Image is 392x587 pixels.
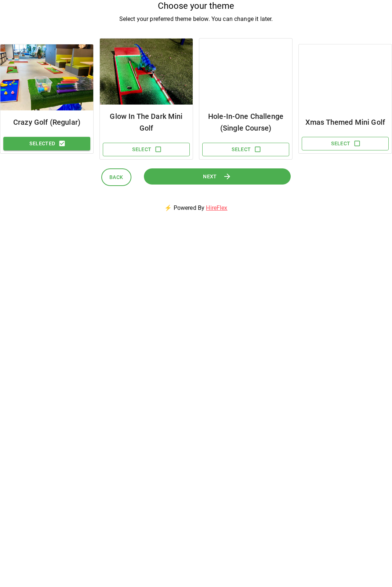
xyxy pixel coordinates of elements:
img: Package [0,44,93,110]
h6: Xmas Themed Mini Golf [305,116,386,128]
button: Select [202,143,289,156]
img: Package [299,44,392,110]
button: Select [302,137,389,150]
button: Selected [3,137,90,150]
button: Back [101,168,131,186]
h6: Crazy Golf (Regular) [6,116,87,128]
img: Package [100,39,193,105]
span: Next [203,172,217,181]
h6: Glow In The Dark Mini Golf [106,110,187,134]
img: Package [199,39,292,105]
span: Back [109,173,123,182]
p: ⚡ Powered By [156,195,236,221]
button: Next [144,168,291,185]
h6: Hole-In-One Challenge (Single Course) [205,110,286,134]
a: HireFlex [206,204,227,211]
button: Select [103,143,190,156]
